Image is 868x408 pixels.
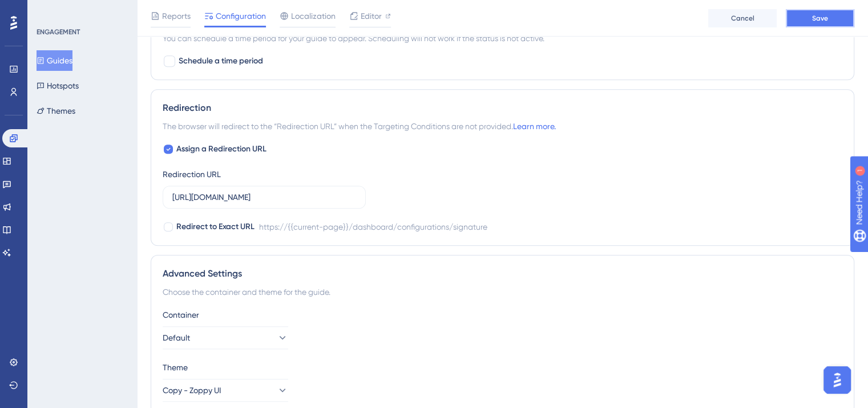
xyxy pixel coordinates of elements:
div: 1 [79,6,83,15]
span: Reports [162,9,191,23]
span: Redirect to Exact URL [176,220,255,234]
span: Configuration [216,9,266,23]
button: Copy - Zoppy UI [163,379,288,402]
button: Themes [37,101,75,121]
span: Cancel [731,14,754,23]
div: Redirection [163,101,842,115]
button: Save [786,9,854,27]
span: Editor [361,9,382,23]
input: https://www.example.com/ [172,191,356,203]
button: Default [163,326,288,349]
div: ENGAGEMENT [37,27,80,37]
span: Default [163,331,190,345]
div: https://{{current-page}}/dashboard/configurations/signature [259,220,487,234]
button: Cancel [708,9,777,27]
span: Need Help? [27,3,71,17]
div: Container [163,308,842,322]
a: Learn more. [513,122,556,131]
span: Assign a Redirection URL [176,142,267,156]
div: You can schedule a time period for your guide to appear. Scheduling will not work if the status i... [163,31,842,45]
div: Redirection URL [163,167,221,181]
span: Schedule a time period [179,54,263,68]
div: Choose the container and theme for the guide. [163,285,842,299]
iframe: UserGuiding AI Assistant Launcher [820,363,854,397]
span: Localization [291,9,336,23]
span: The browser will redirect to the “Redirection URL” when the Targeting Conditions are not provided. [163,119,556,133]
div: Theme [163,361,842,374]
div: Advanced Settings [163,267,842,281]
span: Copy - Zoppy UI [163,383,221,397]
button: Guides [37,50,72,71]
span: Save [812,14,828,23]
button: Hotspots [37,75,79,96]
